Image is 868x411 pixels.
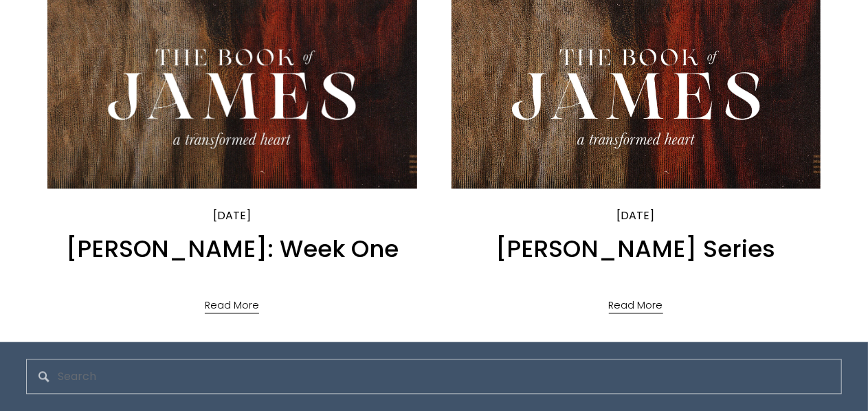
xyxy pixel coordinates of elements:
time: [DATE] [213,209,251,222]
time: [DATE] [617,209,655,222]
input: Search [26,359,842,394]
a: Read More [609,286,663,315]
a: Read More [205,286,259,315]
a: [PERSON_NAME]: Week One [66,232,399,265]
a: [PERSON_NAME] Series [496,232,776,265]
